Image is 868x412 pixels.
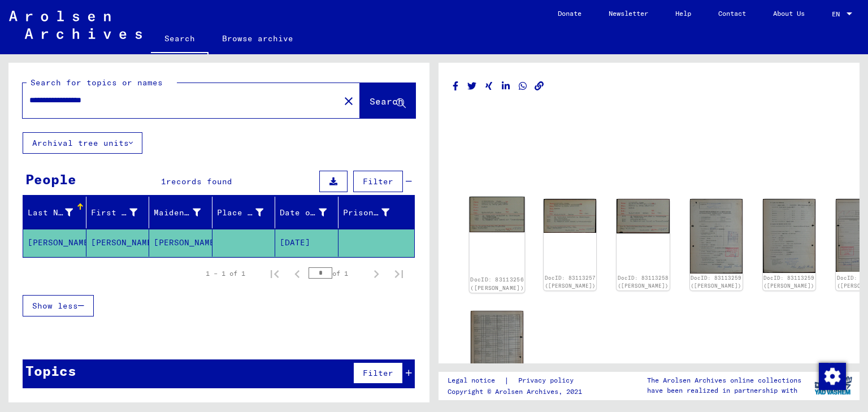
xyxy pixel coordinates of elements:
div: First Name [91,207,138,219]
span: Filter [363,176,393,187]
div: Place of Birth [217,203,278,222]
a: Legal notice [448,375,504,387]
mat-cell: [PERSON_NAME] [23,229,86,257]
div: People [25,169,76,189]
a: DocID: 83113257 ([PERSON_NAME]) [545,275,596,289]
button: Show less [23,295,94,316]
mat-cell: [PERSON_NAME] [86,229,150,257]
span: Search [370,96,403,107]
div: 1 – 1 of 1 [206,268,245,279]
mat-label: Search for topics or names [31,77,163,88]
div: Date of Birth [280,203,341,222]
div: Date of Birth [280,207,327,219]
img: Change consent [819,363,846,390]
button: Next page [365,262,388,285]
button: Share on Facebook [450,79,462,93]
a: DocID: 83113258 ([PERSON_NAME]) [618,275,669,289]
img: 001.jpg [690,199,743,273]
div: Prisoner # [343,203,404,222]
img: 001.jpg [470,197,525,232]
button: Share on LinkedIn [500,79,512,93]
div: Last Name [28,203,87,222]
img: 002.jpg [763,199,815,273]
img: yv_logo.png [812,371,854,400]
mat-header-cell: Date of Birth [275,197,338,228]
img: 001.jpg [544,199,596,233]
a: DocID: 83113259 ([PERSON_NAME]) [763,275,814,289]
p: have been realized in partnership with [647,385,801,396]
button: Last page [388,262,410,285]
button: Share on Twitter [466,79,478,93]
span: records found [166,176,232,187]
div: First Name [91,203,152,222]
a: Search [151,25,209,54]
mat-cell: [PERSON_NAME] [149,229,212,257]
mat-header-cell: Place of Birth [212,197,276,228]
mat-cell: [DATE] [275,229,338,257]
mat-header-cell: Prisoner # [338,197,415,228]
button: Filter [353,171,403,192]
mat-header-cell: First Name [86,197,150,228]
button: Filter [353,362,403,384]
mat-header-cell: Maiden Name [149,197,212,228]
a: DocID: 83113259 ([PERSON_NAME]) [691,275,741,289]
span: Show less [32,301,78,311]
div: Maiden Name [154,203,215,222]
button: Share on Xing [483,79,495,93]
span: Filter [363,368,393,378]
div: Place of Birth [217,207,264,219]
mat-icon: close [342,94,355,108]
div: Last Name [28,207,73,219]
button: Search [360,83,415,118]
div: | [448,375,587,387]
a: DocID: 83113256 ([PERSON_NAME]) [470,276,524,291]
button: Previous page [286,262,309,285]
a: Browse archive [209,25,307,52]
mat-header-cell: Last Name [23,197,86,228]
span: 1 [161,176,166,187]
div: Maiden Name [154,207,201,219]
p: Copyright © Arolsen Archives, 2021 [448,387,587,397]
div: Prisoner # [343,207,390,219]
button: Share on WhatsApp [517,79,529,93]
button: First page [263,262,286,285]
a: Privacy policy [509,375,587,387]
div: Topics [25,361,76,381]
p: The Arolsen Archives online collections [647,375,801,385]
img: 001.jpg [617,199,669,233]
div: of 1 [309,268,365,279]
img: 002.jpg [471,311,523,385]
button: Archival tree units [23,132,142,154]
button: Copy link [533,79,545,93]
img: Arolsen_neg.svg [9,11,142,39]
button: Clear [337,89,360,112]
span: EN [832,10,844,18]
